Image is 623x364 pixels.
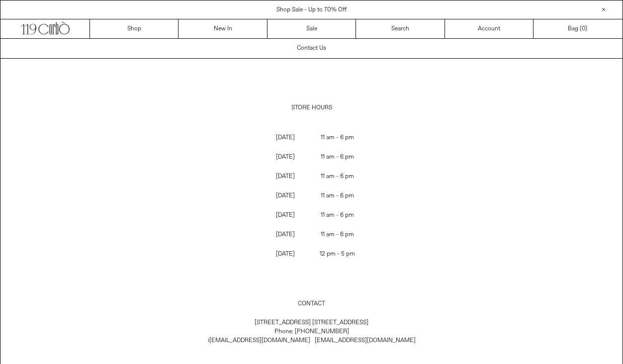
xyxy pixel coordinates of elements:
a: Search [356,19,445,38]
span: 0 [582,25,585,33]
h1: Contact Us [297,40,326,57]
p: CONTACT [147,294,476,313]
p: [DATE] [260,167,311,186]
a: Sale [267,19,356,38]
a: Shop Sale - Up to 70% Off [276,6,347,14]
p: 11 am - 6 pm [312,148,363,167]
p: 12 pm - 5 pm [312,245,363,264]
p: STORE HOURS [147,98,476,117]
p: 11 am - 6 pm [312,225,363,244]
p: [DATE] [260,186,311,205]
p: [DATE] [260,245,311,264]
p: [DATE] [260,206,311,225]
a: [EMAIL_ADDRESS][DOMAIN_NAME] [315,337,416,345]
p: [DATE] [260,148,311,167]
span: i [208,337,315,345]
p: [DATE] [260,128,311,147]
p: 11 am - 6 pm [312,206,363,225]
a: Account [445,19,534,38]
a: [EMAIL_ADDRESS][DOMAIN_NAME] [209,337,310,345]
p: 11 am - 6 pm [312,186,363,205]
p: 11 am - 6 pm [312,128,363,147]
p: [DATE] [260,225,311,244]
a: Shop [90,19,178,38]
a: Bag () [534,19,622,38]
span: ) [582,24,587,33]
a: New In [178,19,267,38]
p: 11 am - 6 pm [312,167,363,186]
p: [STREET_ADDRESS] [STREET_ADDRESS] Phone: [PHONE_NUMBER] [147,313,476,350]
